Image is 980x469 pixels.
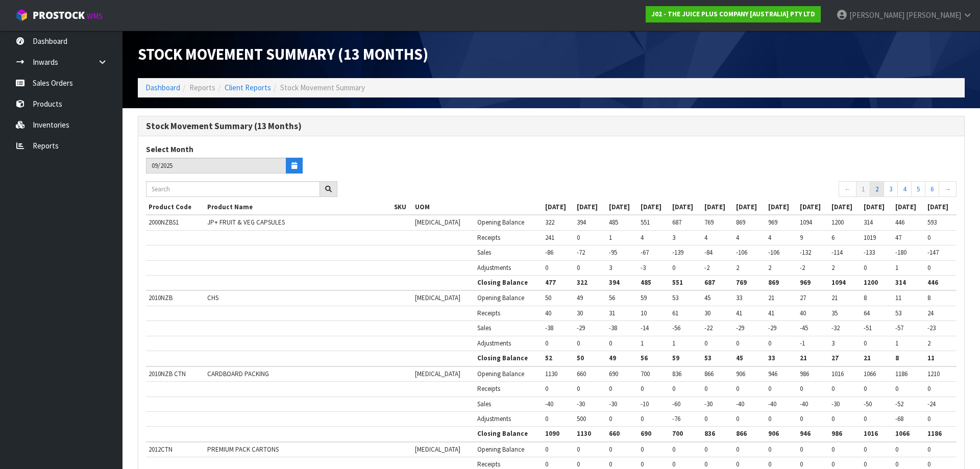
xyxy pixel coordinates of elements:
[704,445,707,454] span: 0
[412,366,474,382] td: [MEDICAL_DATA]
[897,181,912,198] a: 4
[641,369,650,378] span: 700
[609,339,612,348] span: 0
[864,414,867,423] span: 0
[927,354,935,362] span: 11
[704,339,707,348] span: 0
[864,354,871,362] span: 21
[864,369,876,378] span: 1066
[704,278,715,287] span: 687
[768,218,777,227] span: 969
[768,293,774,302] span: 21
[146,366,205,382] td: 2010NZB CTN
[736,248,747,257] span: -106
[895,339,898,348] span: 1
[412,290,474,306] td: [MEDICAL_DATA]
[895,429,910,438] span: 1066
[146,121,957,131] h3: Stock Movement Summary (13 Months)
[475,382,543,397] td: Receipts
[864,460,867,468] span: 0
[831,263,835,272] span: 2
[577,400,585,408] span: -30
[280,83,365,92] span: Stock Movement Summary
[839,181,856,198] a: ←
[736,218,745,227] span: 869
[651,10,815,18] strong: J02 - THE JUICE PLUS COMPANY [AUSTRALIA] PTY LTD
[864,309,870,317] span: 64
[864,293,867,302] span: 8
[146,144,193,155] label: Select Month
[831,218,844,227] span: 1200
[849,10,904,20] span: [PERSON_NAME]
[609,460,612,468] span: 0
[559,181,957,200] nav: Page navigation
[609,278,620,287] span: 394
[475,366,543,382] td: Opening Balance
[545,248,553,257] span: -86
[672,233,675,242] span: 3
[895,278,906,287] span: 314
[800,309,806,317] span: 40
[672,354,679,362] span: 59
[895,354,899,362] span: 8
[768,354,775,362] span: 33
[736,309,742,317] span: 41
[736,324,744,332] span: -29
[736,233,739,242] span: 4
[800,354,807,362] span: 21
[927,339,930,348] span: 2
[927,369,940,378] span: 1210
[895,309,901,317] span: 53
[768,278,779,287] span: 869
[545,445,548,454] span: 0
[906,10,961,20] span: [PERSON_NAME]
[577,278,587,287] span: 322
[927,414,930,423] span: 0
[577,218,586,227] span: 394
[829,200,861,215] th: [DATE]
[927,293,930,302] span: 8
[800,263,805,272] span: -2
[704,324,713,332] span: -22
[672,324,680,332] span: -56
[736,339,739,348] span: 0
[545,400,553,408] span: -40
[856,181,870,198] a: 1
[800,293,806,302] span: 27
[864,400,872,408] span: -50
[475,245,543,260] td: Sales
[475,260,543,275] td: Adjustments
[475,276,543,291] th: Closing Balance
[641,309,647,317] span: 10
[412,215,474,230] td: [MEDICAL_DATA]
[33,9,85,22] span: ProStock
[672,429,683,438] span: 700
[831,400,840,408] span: -30
[606,200,638,215] th: [DATE]
[225,83,271,92] a: Client Reports
[545,293,551,302] span: 50
[800,248,811,257] span: -132
[609,354,616,362] span: 49
[609,400,617,408] span: -30
[641,339,644,348] span: 1
[672,414,680,423] span: -76
[641,384,644,393] span: 0
[641,445,644,454] span: 0
[736,354,743,362] span: 45
[545,339,548,348] span: 0
[927,278,938,287] span: 446
[545,218,554,227] span: 322
[545,278,556,287] span: 477
[927,218,937,227] span: 593
[768,460,771,468] span: 0
[545,263,548,272] span: 0
[704,293,710,302] span: 45
[672,248,683,257] span: -139
[672,460,675,468] span: 0
[475,442,543,457] td: Opening Balance
[800,233,803,242] span: 9
[641,233,644,242] span: 4
[736,278,747,287] span: 769
[577,354,584,362] span: 50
